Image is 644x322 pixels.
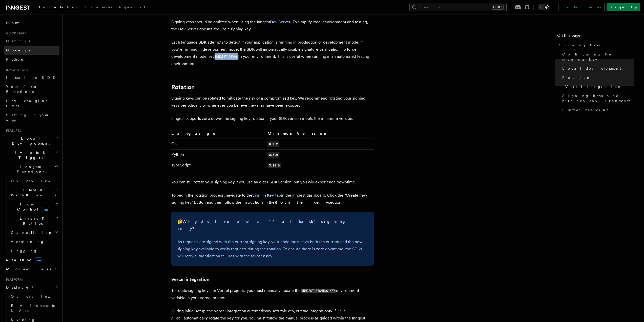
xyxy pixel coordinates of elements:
[4,110,59,125] a: Setting up your app
[4,68,28,72] span: Inngest tour
[560,50,634,64] a: Configuring the signing key
[115,2,148,14] a: AgentKit
[9,187,56,198] span: Steps & Workflows
[4,36,59,46] a: Next.js
[4,31,26,35] span: Quick start
[267,163,281,168] code: 3.18.0
[6,20,20,25] span: Home
[6,85,36,94] span: Your first Functions
[607,3,640,11] a: Sign Up
[6,57,25,61] span: Python
[11,249,37,253] span: Logging
[9,246,59,255] a: Logging
[11,304,55,313] span: Environments & Apps
[270,20,290,24] a: Dev Server
[4,278,23,282] span: Platform
[559,43,600,48] span: Signing keys
[171,130,266,139] th: Language
[6,113,50,122] span: Setting up your app
[171,18,374,33] p: Signing keys should be omitted when using the Inngest . To simplify local development and testing...
[214,55,239,59] code: INNGEST_DEV=1
[171,139,266,149] td: Go
[562,93,634,103] span: Signing keys and branch environments
[4,134,59,148] button: Local Development
[9,214,59,228] button: Errors & Retries
[265,130,373,139] th: Minimum Version
[6,48,30,52] span: Node.js
[267,141,279,147] code: 0.7.2
[4,82,59,96] a: Your first Functions
[562,107,610,112] span: Further reading
[4,267,52,272] span: Middleware
[252,193,281,198] a: Signing Key tab
[171,192,374,206] p: To begin the rotation process, navigate to the in the Inngest dashboard. Click the "Create new si...
[118,5,145,9] span: AgentKit
[563,82,634,91] a: Vercel integration
[171,276,209,283] a: Vercel integration
[4,136,55,146] span: Local Development
[9,185,59,200] button: Steps & Workflows
[177,218,368,232] p: 🤔
[560,64,634,73] a: Local development
[177,238,368,260] p: As requests are signed with the current signing key, your code must have both the current and the...
[275,200,328,205] strong: Rotate key
[4,257,42,262] span: Realtime
[4,264,59,274] button: Middleware
[177,219,349,231] strong: Why do I need a "fallback" signing key?
[11,294,63,298] span: Overview
[34,2,82,14] a: Documentation
[4,162,59,176] button: Inngest Functions
[4,46,59,55] a: Node.js
[9,228,59,237] button: Cancellation
[41,207,49,212] span: new
[9,200,59,214] button: Flow Controlnew
[558,3,605,11] a: Contact sales
[9,230,53,235] span: Cancellation
[4,283,59,292] button: Deployment
[171,84,195,91] a: Rotation
[6,39,30,43] span: Next.js
[565,84,622,89] span: Vercel integration
[301,289,336,293] code: INNGEST_SIGNING_KEY
[9,301,59,315] a: Environments & Apps
[560,105,634,115] a: Further reading
[4,164,55,174] span: Inngest Functions
[557,41,634,50] a: Signing keys
[4,255,59,264] button: Realtimenew
[11,318,35,322] span: Syncing
[4,150,55,160] span: Events & Triggers
[409,3,507,11] button: Search...Ctrl+K
[11,179,63,183] span: Overview
[562,66,621,71] span: Local development
[6,99,49,108] span: Leveraging Steps
[4,96,59,110] a: Leveraging Steps
[562,75,591,80] span: Rotation
[560,73,634,82] a: Rotation
[267,152,279,158] code: 0.3.9
[171,115,374,122] p: Inngest supports zero downtime signing key rotation if your SDK version meets the minimum version:
[171,149,266,160] td: Python
[557,32,634,41] h4: On this page
[4,285,33,290] span: Deployment
[85,5,112,9] span: Examples
[171,160,266,171] td: TypeScript
[171,95,374,109] p: Signing keys can be rotated to mitigate the risk of a compromised key. We recommend rotating your...
[562,52,634,62] span: Configuring the signing key
[9,292,59,301] a: Overview
[9,237,59,246] a: Versioning
[6,75,58,80] span: Install the SDK
[11,240,44,244] span: Versioning
[4,73,59,82] a: Install the SDK
[492,5,504,10] kbd: Ctrl+K
[171,179,374,186] p: You can still rotate your signing key if you use an older SDK version, but you will experience do...
[171,287,374,301] p: To rotate signing keys for Vercel projects, you must manually update the environment variable in ...
[82,2,115,14] a: Examples
[4,18,59,27] a: Home
[4,148,59,162] button: Events & Triggers
[9,176,59,185] a: Overview
[34,257,42,263] span: new
[4,129,21,133] span: Features
[538,4,550,10] button: Toggle dark mode
[4,176,59,255] div: Inngest Functions
[171,39,374,67] p: Each language SDK attempts to detect if your application is running in production or development ...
